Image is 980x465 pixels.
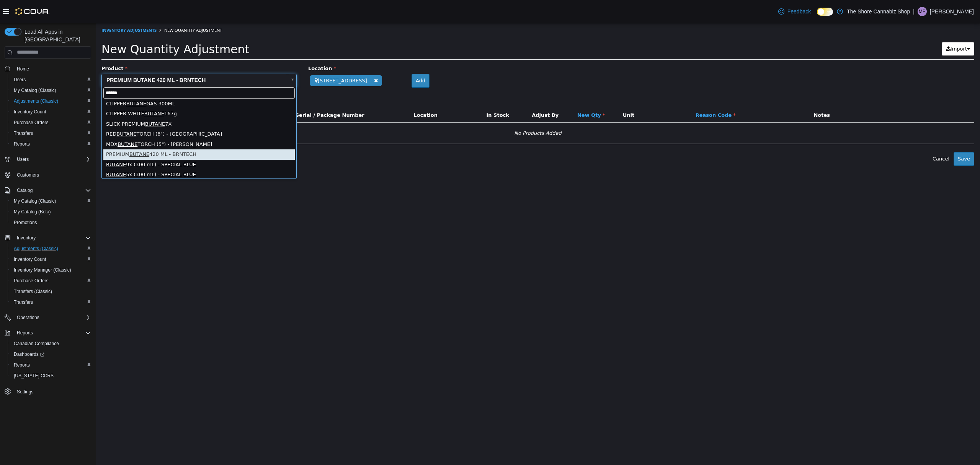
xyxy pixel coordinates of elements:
a: Settings [14,387,36,396]
a: Inventory Count [11,255,49,264]
div: SLICK PREMIUM 7X [8,96,199,106]
button: Home [2,63,94,74]
div: PREMIUM 420 ML - BRNTECH [8,126,199,136]
span: MP [919,7,926,16]
a: Feedback [775,4,814,19]
button: Inventory [2,232,94,243]
span: BUTANE [10,148,30,154]
span: Customers [14,170,91,180]
a: Dashboards [11,350,47,359]
button: Users [14,155,32,164]
a: Reports [11,360,33,370]
span: Purchase Orders [11,118,91,127]
span: Settings [17,389,33,395]
a: Dashboards [8,349,94,360]
span: Inventory Count [14,109,46,115]
button: My Catalog (Classic) [8,196,94,206]
span: My Catalog (Beta) [11,207,91,216]
button: Reports [8,360,94,370]
span: My Catalog (Beta) [14,209,51,215]
button: Reports [8,139,94,149]
a: Home [14,64,32,74]
span: Purchase Orders [14,120,49,126]
span: Catalog [14,186,91,195]
a: My Catalog (Classic) [11,86,59,95]
span: Operations [14,313,91,322]
input: Dark Mode [817,8,833,16]
span: Reports [17,330,33,336]
a: Reports [11,139,33,149]
div: RED TORCH (6") - [GEOGRAPHIC_DATA] [8,106,199,116]
span: Transfers [14,299,33,305]
span: Users [14,155,91,164]
button: Adjustments (Classic) [8,96,94,106]
a: Inventory Manager (Classic) [11,265,74,275]
div: 5x (300 mL) - SPECIAL BLUE [8,146,199,157]
span: My Catalog (Classic) [14,87,56,93]
a: Transfers [11,129,36,138]
a: [US_STATE] CCRS [11,371,57,380]
span: Inventory Count [11,107,91,116]
button: [US_STATE] CCRS [8,370,94,381]
p: The Shore Cannabiz Shop [847,7,910,16]
span: Transfers (Classic) [14,288,52,295]
a: Adjustments (Classic) [11,97,61,106]
button: My Catalog (Beta) [8,206,94,217]
button: Users [2,154,94,165]
a: My Catalog (Beta) [11,207,54,216]
span: BUTANE [10,138,30,144]
span: Dashboards [11,350,91,359]
button: Transfers (Classic) [8,286,94,297]
span: Adjustments (Classic) [11,97,91,106]
span: Reports [11,360,91,370]
button: Customers [2,169,94,180]
p: | [913,7,915,16]
span: BUTANE [49,87,69,93]
span: BUTANE [22,118,42,124]
button: Transfers [8,128,94,139]
button: Promotions [8,217,94,228]
a: Transfers (Classic) [11,287,55,296]
span: BUTANE [34,128,54,134]
span: Settings [14,386,91,396]
button: Adjustments (Classic) [8,243,94,254]
div: CLIPPER WHITE 167g [8,85,199,96]
span: Home [17,66,29,72]
span: Users [11,75,91,84]
span: Reports [11,139,91,149]
span: My Catalog (Classic) [11,196,91,206]
a: Customers [14,170,42,180]
span: Reports [14,328,91,337]
button: Purchase Orders [8,275,94,286]
span: Transfers (Classic) [11,287,91,296]
span: Inventory Manager (Classic) [11,265,91,275]
span: Operations [17,314,39,321]
span: Promotions [14,219,37,226]
button: Transfers [8,297,94,308]
button: Catalog [14,186,36,195]
span: Washington CCRS [11,371,91,380]
a: Promotions [11,218,40,227]
p: [PERSON_NAME] [930,7,974,16]
span: Adjustments (Classic) [14,98,58,104]
button: Inventory Count [8,254,94,265]
button: Reports [14,328,36,337]
button: Operations [2,312,94,323]
span: Adjustments (Classic) [11,244,91,253]
span: Purchase Orders [11,276,91,285]
a: Users [11,75,29,84]
span: [US_STATE] CCRS [14,373,54,379]
span: Users [14,77,26,83]
a: Canadian Compliance [11,339,62,348]
span: Adjustments (Classic) [14,246,58,252]
span: BUTANE [21,108,41,113]
div: CLIPPER GAS 300ML [8,75,199,86]
a: Inventory Count [11,107,49,116]
span: Transfers [11,298,91,307]
span: Transfers [11,129,91,138]
span: Catalog [17,187,33,193]
span: Canadian Compliance [11,339,91,348]
span: My Catalog (Classic) [11,86,91,95]
img: Cova [15,8,49,15]
span: BUTANE [49,98,69,103]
